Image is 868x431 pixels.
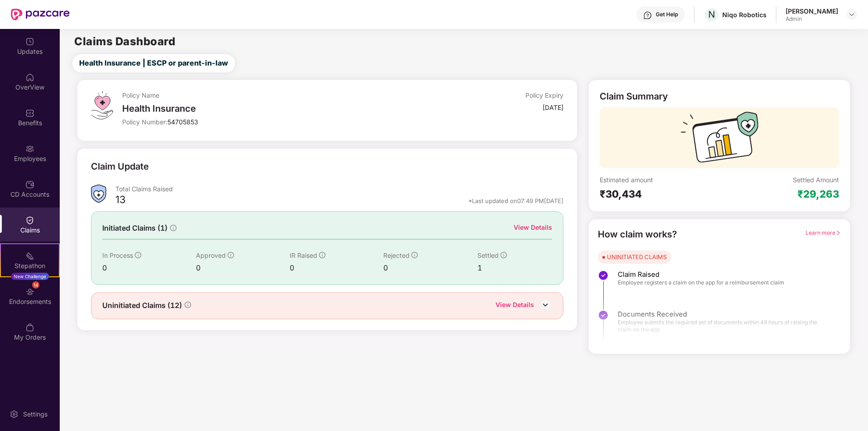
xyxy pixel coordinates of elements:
div: Stepathon [1,261,59,270]
span: info-circle [170,225,176,231]
span: Approved [196,251,226,259]
h2: Claims Dashboard [74,36,175,47]
div: Get Help [656,11,678,18]
div: Admin [786,15,838,23]
img: ClaimsSummaryIcon [91,185,106,203]
span: info-circle [185,302,191,308]
span: Uninitiated Claims (12) [102,300,182,311]
span: N [708,9,715,20]
img: DownIcon [539,298,552,312]
span: Health Insurance | ESCP or parent-in-law [79,57,228,69]
div: *Last updated on 07:49 PM[DATE] [468,197,563,205]
img: svg+xml;base64,PHN2ZyBpZD0iU3RlcC1Eb25lLTMyeDMyIiB4bWxucz0iaHR0cDovL3d3dy53My5vcmcvMjAwMC9zdmciIH... [598,270,609,281]
span: Rejected [383,251,410,259]
span: Settled [477,251,499,259]
img: svg+xml;base64,PHN2ZyBpZD0iQmVuZWZpdHMiIHhtbG5zPSJodHRwOi8vd3d3LnczLm9yZy8yMDAwL3N2ZyIgd2lkdGg9Ij... [25,109,34,118]
img: New Pazcare Logo [11,9,70,20]
div: Niqo Robotics [722,10,767,19]
div: Claim Summary [600,91,668,102]
span: info-circle [411,252,418,258]
img: svg+xml;base64,PHN2ZyB3aWR0aD0iMTcyIiBoZWlnaHQ9IjExMyIgdmlld0JveD0iMCAwIDE3MiAxMTMiIGZpbGw9Im5vbm... [681,112,758,168]
div: Settings [20,410,50,419]
img: svg+xml;base64,PHN2ZyB4bWxucz0iaHR0cDovL3d3dy53My5vcmcvMjAwMC9zdmciIHdpZHRoPSIyMSIgaGVpZ2h0PSIyMC... [25,251,34,260]
span: In Process [102,251,133,259]
img: svg+xml;base64,PHN2ZyBpZD0iSGVscC0zMngzMiIgeG1sbnM9Imh0dHA6Ly93d3cudzMub3JnLzIwMDAvc3ZnIiB3aWR0aD... [643,11,652,20]
div: ₹29,263 [797,188,839,200]
div: Policy Name [122,91,416,99]
span: Initiated Claims (1) [102,223,167,234]
span: IR Raised [290,251,317,259]
div: Estimated amount [600,175,719,184]
div: Settled Amount [793,175,839,184]
span: right [835,230,841,236]
span: info-circle [135,252,141,258]
div: New Challenge [11,273,49,280]
div: Claim Update [91,160,149,174]
img: svg+xml;base64,PHN2ZyBpZD0iRHJvcGRvd24tMzJ4MzIiIHhtbG5zPSJodHRwOi8vd3d3LnczLm9yZy8yMDAwL3N2ZyIgd2... [848,11,855,18]
span: Employee registers a claim on the app for a reimbursement claim [618,279,784,286]
span: Claim Raised [618,270,784,279]
img: svg+xml;base64,PHN2ZyBpZD0iRW5kb3JzZW1lbnRzIiB4bWxucz0iaHR0cDovL3d3dy53My5vcmcvMjAwMC9zdmciIHdpZH... [25,287,34,296]
div: View Details [496,300,534,312]
button: Health Insurance | ESCP or parent-in-law [72,54,235,72]
div: 13 [115,193,126,208]
span: info-circle [319,252,325,258]
div: 1 [477,262,553,274]
div: View Details [514,223,552,232]
img: svg+xml;base64,PHN2ZyBpZD0iSG9tZSIgeG1sbnM9Imh0dHA6Ly93d3cudzMub3JnLzIwMDAvc3ZnIiB3aWR0aD0iMjAiIG... [25,73,34,82]
span: info-circle [228,252,234,258]
div: 0 [102,262,196,274]
div: [DATE] [543,103,563,112]
img: svg+xml;base64,PHN2ZyBpZD0iVXBkYXRlZCIgeG1sbnM9Imh0dHA6Ly93d3cudzMub3JnLzIwMDAvc3ZnIiB3aWR0aD0iMj... [25,37,34,46]
img: svg+xml;base64,PHN2ZyBpZD0iQ2xhaW0iIHhtbG5zPSJodHRwOi8vd3d3LnczLm9yZy8yMDAwL3N2ZyIgd2lkdGg9IjIwIi... [25,216,34,225]
img: svg+xml;base64,PHN2ZyB4bWxucz0iaHR0cDovL3d3dy53My5vcmcvMjAwMC9zdmciIHdpZHRoPSI0OS4zMiIgaGVpZ2h0PS... [91,91,113,119]
div: ₹30,434 [600,188,719,200]
img: svg+xml;base64,PHN2ZyBpZD0iRW1wbG95ZWVzIiB4bWxucz0iaHR0cDovL3d3dy53My5vcmcvMjAwMC9zdmciIHdpZHRoPS... [25,144,34,153]
div: Policy Number: [122,118,416,126]
div: Health Insurance [122,103,416,114]
img: svg+xml;base64,PHN2ZyBpZD0iU2V0dGluZy0yMHgyMCIgeG1sbnM9Imh0dHA6Ly93d3cudzMub3JnLzIwMDAvc3ZnIiB3aW... [10,410,19,419]
span: 54705853 [167,118,198,126]
img: svg+xml;base64,PHN2ZyBpZD0iQ0RfQWNjb3VudHMiIGRhdGEtbmFtZT0iQ0QgQWNjb3VudHMiIHhtbG5zPSJodHRwOi8vd3... [25,180,34,189]
img: svg+xml;base64,PHN2ZyBpZD0iTXlfT3JkZXJzIiBkYXRhLW5hbWU9Ik15IE9yZGVycyIgeG1sbnM9Imh0dHA6Ly93d3cudz... [25,323,34,332]
div: How claim works? [598,227,677,242]
div: 14 [32,281,39,289]
div: 0 [196,262,290,274]
div: 0 [383,262,477,274]
span: info-circle [501,252,507,258]
div: Total Claims Raised [115,185,564,193]
div: 0 [290,262,383,274]
div: UNINITIATED CLAIMS [607,252,667,261]
div: [PERSON_NAME] [786,7,838,15]
div: Policy Expiry [525,91,563,99]
span: Learn more [806,229,841,236]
